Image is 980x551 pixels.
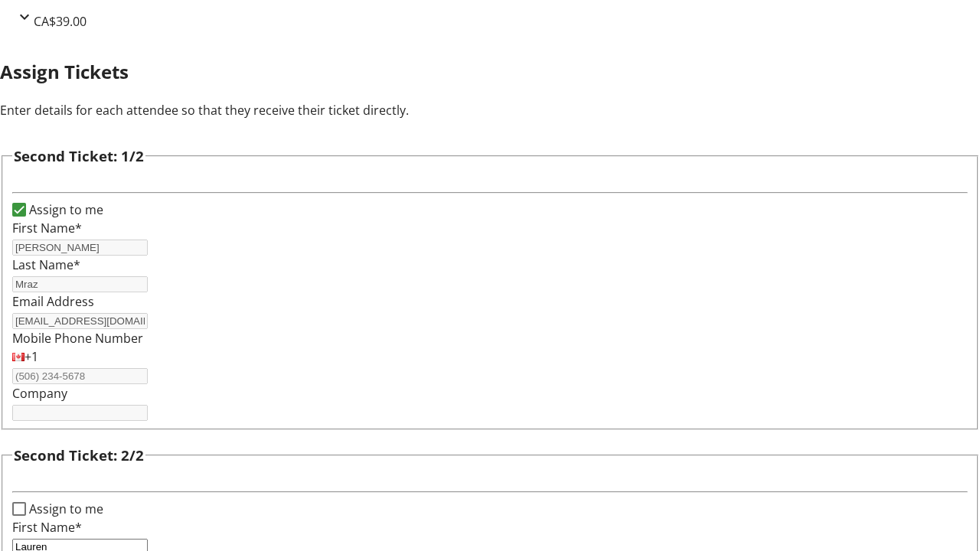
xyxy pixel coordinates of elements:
[12,519,82,536] label: First Name*
[26,500,103,518] label: Assign to me
[12,220,82,236] label: First Name*
[12,330,143,347] label: Mobile Phone Number
[26,201,103,219] label: Assign to me
[12,385,67,402] label: Company
[12,293,94,310] label: Email Address
[12,368,148,384] input: (506) 234-5678
[12,256,80,273] label: Last Name*
[14,145,144,167] h3: Second Ticket: 1/2
[14,445,144,466] h3: Second Ticket: 2/2
[34,13,87,30] span: CA$39.00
